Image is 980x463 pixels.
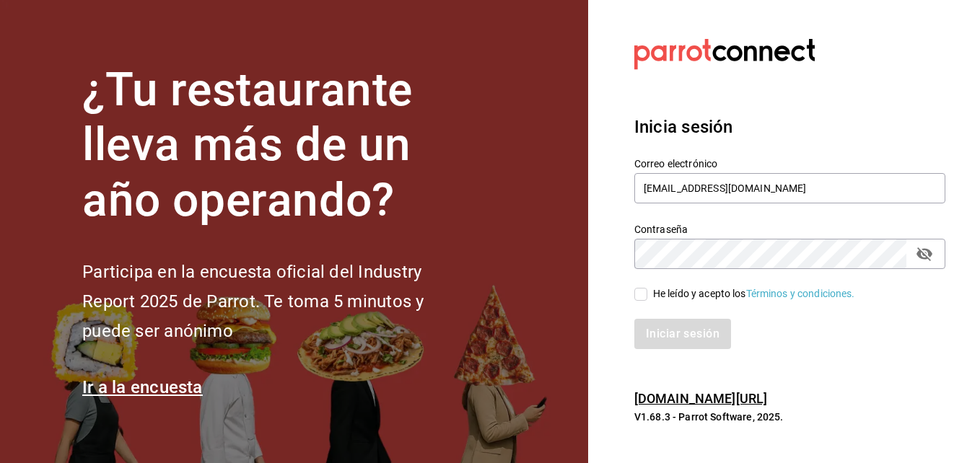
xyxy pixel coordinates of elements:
a: Ir a la encuesta [82,377,203,397]
div: He leído y acepto los [653,286,855,301]
h2: Participa en la encuesta oficial del Industry Report 2025 de Parrot. Te toma 5 minutos y puede se... [82,257,472,345]
input: Ingresa tu correo electrónico [634,173,945,203]
h1: ¿Tu restaurante lleva más de un año operando? [82,63,472,229]
p: V1.68.3 - Parrot Software, 2025. [634,410,945,424]
label: Contraseña [634,224,945,234]
h3: Inicia sesión [634,114,945,140]
a: [DOMAIN_NAME][URL] [634,391,767,406]
button: passwordField [912,242,937,266]
a: Términos y condiciones. [746,288,855,299]
label: Correo electrónico [634,158,945,168]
